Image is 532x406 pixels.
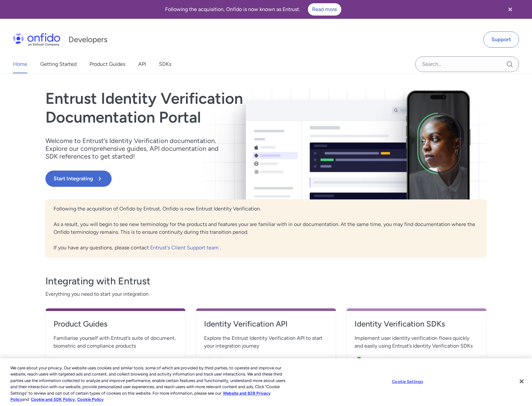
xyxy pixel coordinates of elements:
[45,199,487,257] div: Following the acquisition of Onfido by Entrust, Onfido is now Entrust Identity Verification. As a...
[355,319,478,334] a: Identity Verification SDKs
[13,33,60,46] img: Onfido Logo
[355,319,478,329] h4: Identity Verification SDKs
[45,171,112,187] button: Start Integrating
[514,374,529,388] button: Close
[415,56,519,72] input: Onfido search input field
[45,137,227,160] p: Welcome to Entrust’s Identity Verification documentation. Explore our comprehensive guides, API d...
[68,34,107,45] h1: Developers
[45,275,487,288] h3: Integrating with Entrust
[366,356,395,364] span: Android SDK
[138,55,146,73] a: API
[54,334,177,350] span: Familiarise yourself with Entrust’s suite of document, biometric and compliance products
[355,352,478,365] a: Icon Android SDKAndroid SDK
[204,319,328,334] a: Identity Verification API
[54,319,177,334] a: Product Guides
[45,290,487,298] span: Everything you need to start your integration
[45,89,354,126] h1: Entrust Identity Verification Documentation Portal
[355,356,366,365] img: Icon Android SDK
[355,334,478,350] span: Implement user identity verification flows quickly and easily using Entrust’s Identity Verificati...
[54,356,93,364] span: Document report
[8,3,498,16] div: Following the acquisition, Onfido is now known as Entrust.
[204,334,328,350] span: Explore the Entrust Identity Verification API to start your integration journey
[45,171,354,187] a: Start Integrating
[483,31,519,48] a: Support
[77,397,103,402] a: Cookie Policy
[159,55,171,73] a: SDKs
[54,319,177,329] h4: Product Guides
[13,55,27,73] a: Home
[498,1,522,18] button: Close banner
[387,375,428,388] button: Cookie Settings
[204,319,328,329] h4: Identity Verification API
[40,55,77,73] a: Getting Started
[31,397,76,402] a: Cookie and SDK Policy.
[90,55,125,73] a: Product Guides
[54,352,177,365] a: Document report
[506,6,514,13] svg: Close banner
[150,245,220,251] a: Entrust's Client Support team
[10,365,293,403] div: We care about your privacy. Our website uses cookies and similar tools, some of which are provide...
[204,352,328,365] a: API reference
[204,356,236,364] span: API reference
[308,3,341,16] a: Read more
